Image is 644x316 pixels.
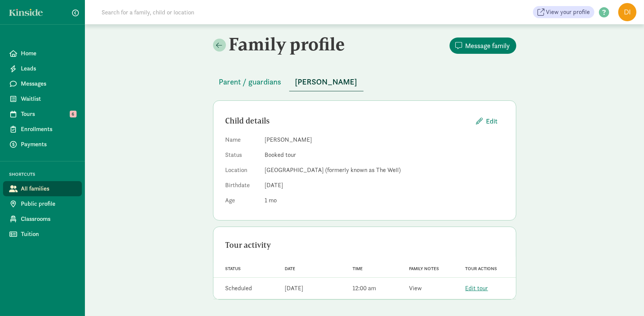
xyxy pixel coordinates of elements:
span: View your profile [546,8,590,17]
a: Messages [3,76,82,91]
dd: Booked tour [265,150,504,160]
dd: [GEOGRAPHIC_DATA] (formerly known as The Well) [265,166,504,175]
a: Leads [3,61,82,76]
div: Tour activity [226,239,504,251]
a: [PERSON_NAME] [289,78,364,86]
span: Messages [21,79,76,88]
a: Classrooms [3,211,82,227]
span: 6 [70,111,77,117]
span: 1 [265,196,277,204]
span: Edit [486,116,498,126]
a: Tuition [3,227,82,242]
span: Public profile [21,199,76,208]
div: Scheduled [226,284,252,293]
div: Child details [226,115,470,127]
span: [DATE] [265,181,284,189]
span: Waitlist [21,94,76,103]
dt: Name [226,135,259,147]
dt: Status [226,150,259,163]
a: Tours 6 [3,106,82,122]
span: Status [226,266,241,271]
span: Tour actions [465,266,497,271]
span: Payments [21,140,76,149]
h2: Family profile [213,33,363,55]
dt: Age [226,196,259,208]
a: Home [3,46,82,61]
a: All families [3,181,82,196]
a: View [409,284,422,292]
a: Enrollments [3,122,82,137]
div: [DATE] [285,284,303,293]
a: Public profile [3,196,82,211]
a: Waitlist [3,91,82,106]
a: Edit tour [465,284,488,292]
iframe: Chat Widget [606,280,644,316]
dd: [PERSON_NAME] [265,135,504,144]
button: [PERSON_NAME] [289,73,364,91]
span: Tours [21,110,76,119]
a: Payments [3,137,82,152]
span: Family notes [409,266,439,271]
span: Date [285,266,295,271]
a: Parent / guardians [213,78,288,86]
a: View your profile [533,6,594,18]
button: Parent / guardians [213,73,288,91]
span: Home [21,49,76,58]
span: Classrooms [21,214,76,224]
button: Edit [470,113,504,129]
span: Enrollments [21,125,76,134]
span: [PERSON_NAME] [295,76,357,88]
div: 12:00 am [353,284,376,293]
span: Parent / guardians [219,76,282,88]
dt: Birthdate [226,181,259,193]
span: Leads [21,64,76,73]
dt: Location [226,166,259,178]
input: Search for a family, child or location [97,5,310,20]
span: Tuition [21,230,76,239]
span: Message family [465,41,510,51]
span: All families [21,184,76,193]
button: Message family [450,38,516,54]
span: Time [353,266,363,271]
